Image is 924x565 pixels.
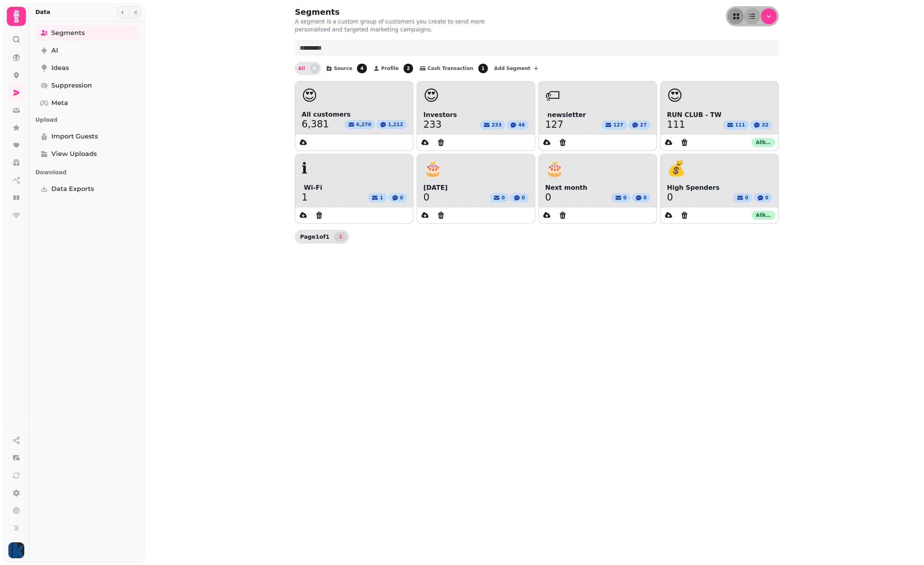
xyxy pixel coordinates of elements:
span: Cash Transaction [427,66,473,71]
button: 0 [754,193,772,202]
span: 1 [337,234,344,239]
div: Allkin Tap & Bottle [752,211,775,220]
a: 0 [667,193,673,202]
span: 0 [522,195,525,201]
span: Next month [545,183,650,193]
h2: Data [35,8,50,16]
a: Segments [35,25,138,41]
button: 127 [602,121,627,129]
span: 🎂 [545,161,564,177]
span: 🏷 [545,88,560,104]
button: data export [295,207,311,223]
button: 46 [507,121,528,129]
button: data export [661,134,676,150]
a: 1 [302,193,308,202]
span: 0 [643,195,647,201]
nav: Tabs [29,22,145,562]
a: AI [35,43,138,58]
a: 233 [423,120,442,129]
span: 46 [518,122,525,128]
span: 1 [380,195,383,201]
button: Delete segment [433,134,449,150]
button: User avatar [7,542,26,558]
button: data export [661,207,676,223]
button: Source4 [323,62,368,75]
span: 😍 [423,88,439,104]
button: 0 [612,193,630,202]
span: 22 [762,122,768,128]
button: data export [295,134,311,150]
a: Suppression [35,78,138,94]
a: Ideas [35,60,138,76]
span: 4 [357,64,366,73]
a: View Uploads [35,146,138,162]
p: Download [35,165,138,179]
span: All [298,66,305,71]
span: 😍 [302,88,318,103]
p: Page 1 of 1 [297,233,333,241]
span: RUN CLUB - TW [667,110,772,120]
button: 22 [750,121,772,129]
span: 0 [501,195,505,201]
span: ℹ [302,161,307,177]
button: 1 [368,193,386,202]
button: as-table [744,8,760,24]
button: as-grid [728,8,744,24]
a: Meta [35,95,138,111]
span: Source [334,66,353,71]
img: User avatar [8,542,24,558]
button: 1,212 [376,120,407,129]
span: 0 [400,195,403,201]
span: 1 [478,64,488,73]
button: 27 [628,121,650,129]
span: 111 [735,122,745,128]
span: 0 [745,195,748,201]
h2: Segments [295,6,448,18]
button: Delete segment [555,207,571,223]
span: All customers [302,110,407,119]
span: 0 [623,195,626,201]
button: 0 [510,193,528,202]
button: Cash Transaction1 [416,62,489,75]
span: Profile [381,66,399,71]
span: 27 [640,122,647,128]
button: Menu [761,8,777,24]
a: 0 [545,193,551,202]
span: 233 [491,122,501,128]
span: Data Exports [51,184,94,194]
p: A segment is a custom group of customers you create to send more personalised and targeted market... [295,18,499,33]
button: Delete segment [433,207,449,223]
button: 6,270 [345,120,375,129]
span: AI [51,46,58,55]
button: Add Segment [491,62,542,75]
a: 111 [667,120,685,129]
nav: Pagination [334,232,347,242]
button: data export [539,207,555,223]
button: Delete segment [311,207,327,223]
button: Delete segment [555,134,571,150]
span: ️ newsletter [545,110,650,120]
span: View Uploads [51,149,97,159]
button: Profile2 [370,62,415,75]
span: 0 [765,195,768,201]
button: 111 [723,121,749,129]
span: Suppression [51,81,92,90]
span: 🎂 [423,161,442,177]
button: All8 [295,62,321,75]
span: Import Guests [51,132,98,141]
button: Delete segment [676,134,692,150]
span: [DATE] [423,183,528,193]
span: Ideas [51,63,69,73]
span: Meta [51,98,68,108]
span: 127 [613,122,623,128]
div: Allkin Tap & Bottle [752,138,775,147]
a: 0 [423,193,429,202]
span: 2 [404,64,413,73]
p: Upload [35,113,138,127]
span: 1,212 [388,121,403,128]
span: 💰 [667,161,686,177]
span: 6,270 [356,121,371,128]
span: Add Segment [494,66,530,71]
button: Delete segment [676,207,692,223]
a: Data Exports [35,181,138,197]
